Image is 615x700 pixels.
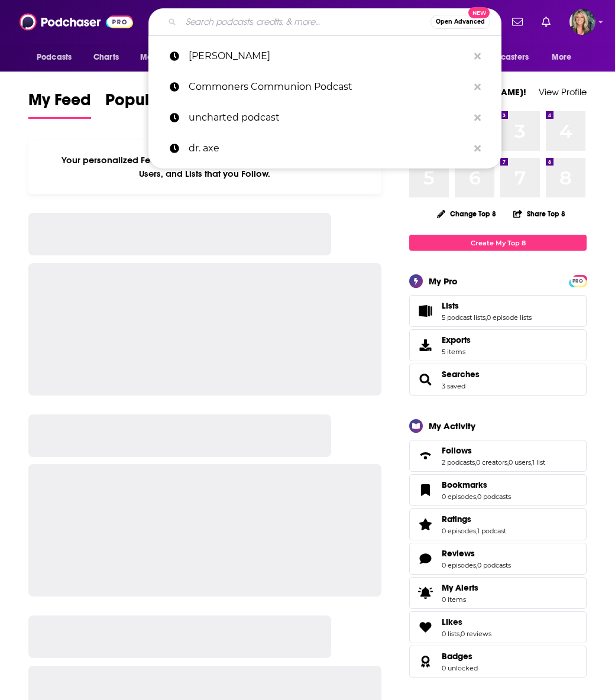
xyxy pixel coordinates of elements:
[442,369,480,380] a: Searches
[413,516,437,533] a: Ratings
[429,276,458,287] div: My Pro
[105,90,206,119] a: Popular Feed
[409,364,587,396] span: Searches
[459,630,461,638] span: ,
[442,492,476,501] a: 0 episodes
[442,445,545,456] a: Follows
[413,337,437,354] span: Exports
[409,543,587,575] span: Reviews
[442,335,471,345] span: Exports
[532,458,545,466] a: 1 list
[413,653,437,670] a: Badges
[571,276,585,285] a: PRO
[189,133,468,164] p: dr. axe
[442,561,476,569] a: 0 episodes
[189,72,468,102] p: Commoners Communion Podcast
[537,12,555,32] a: Show notifications dropdown
[409,577,587,609] a: My Alerts
[409,295,587,327] span: Lists
[507,458,509,466] span: ,
[28,140,381,194] div: Your personalized Feed is curated based on the Podcasts, Creators, Users, and Lists that you Follow.
[442,300,532,311] a: Lists
[468,7,490,18] span: New
[487,313,532,322] a: 0 episode lists
[20,11,133,33] img: Podchaser - Follow, Share and Rate Podcasts
[442,548,475,559] span: Reviews
[148,102,501,133] a: uncharted podcast
[436,19,485,25] span: Open Advanced
[442,527,476,535] a: 0 episodes
[442,630,459,638] a: 0 lists
[442,595,478,604] span: 0 items
[543,46,587,69] button: open menu
[93,49,119,66] span: Charts
[28,90,91,119] a: My Feed
[442,514,506,524] a: Ratings
[148,133,501,164] a: dr. axe
[531,458,532,466] span: ,
[477,492,511,501] a: 0 podcasts
[569,9,595,35] button: Show profile menu
[409,329,587,361] a: Exports
[477,527,506,535] a: 1 podcast
[569,9,595,35] img: User Profile
[442,582,478,593] span: My Alerts
[571,277,585,286] span: PRO
[485,313,487,322] span: ,
[148,72,501,102] a: Commoners Communion Podcast
[442,479,487,490] span: Bookmarks
[539,86,587,98] a: View Profile
[507,12,527,32] a: Show notifications dropdown
[442,514,471,524] span: Ratings
[105,90,206,117] span: Popular Feed
[552,49,572,66] span: More
[409,235,587,251] a: Create My Top 8
[409,508,587,540] span: Ratings
[413,482,437,498] a: Bookmarks
[429,420,475,432] div: My Activity
[442,651,472,662] span: Badges
[464,46,546,69] button: open menu
[413,303,437,319] a: Lists
[413,619,437,636] a: Likes
[430,15,490,29] button: Open AdvancedNew
[442,382,465,390] a: 3 saved
[413,550,437,567] a: Reviews
[413,448,437,464] a: Follows
[509,458,531,466] a: 0 users
[132,46,198,69] button: open menu
[28,90,91,117] span: My Feed
[148,41,501,72] a: [PERSON_NAME]
[409,440,587,472] span: Follows
[189,102,468,133] p: uncharted podcast
[461,630,491,638] a: 0 reviews
[513,202,566,225] button: Share Top 8
[442,617,462,627] span: Likes
[442,313,485,322] a: 5 podcast lists
[28,46,87,69] button: open menu
[86,46,126,69] a: Charts
[442,651,478,662] a: Badges
[442,300,459,311] span: Lists
[476,561,477,569] span: ,
[477,561,511,569] a: 0 podcasts
[409,611,587,643] span: Likes
[476,527,477,535] span: ,
[442,445,472,456] span: Follows
[569,9,595,35] span: Logged in as lisa.beech
[442,479,511,490] a: Bookmarks
[37,49,72,66] span: Podcasts
[476,492,477,501] span: ,
[181,12,430,31] input: Search podcasts, credits, & more...
[148,8,501,35] div: Search podcasts, credits, & more...
[189,41,468,72] p: mel robbins
[413,585,437,601] span: My Alerts
[409,646,587,678] span: Badges
[442,617,491,627] a: Likes
[476,458,507,466] a: 0 creators
[413,371,437,388] a: Searches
